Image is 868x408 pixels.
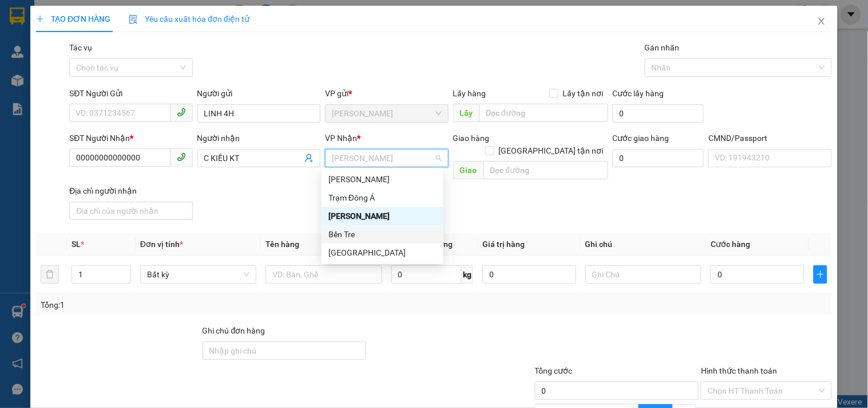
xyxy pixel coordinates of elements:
[613,134,669,143] label: Cước giao hàng
[36,14,110,23] span: TẠO ĐƠN HÀNG
[483,161,608,179] input: Dọc đường
[328,173,437,186] div: [PERSON_NAME]
[711,240,750,249] span: Cước hàng
[328,246,437,259] div: [GEOGRAPHIC_DATA]
[328,191,437,204] div: Trạm Đông Á
[479,104,608,122] input: Dọc đường
[322,244,443,262] div: Tiền Giang
[69,87,192,100] div: SĐT Người Gửi
[322,207,443,225] div: Hồ Chí Minh
[482,240,525,249] span: Giá trị hàng
[69,43,92,52] label: Tác vụ
[482,265,576,284] input: 0
[140,240,183,249] span: Đơn vị tính
[56,15,116,24] strong: PHIẾU TRẢ HÀNG
[453,161,483,179] span: Giao
[613,149,704,167] input: Cước giao hàng
[147,266,249,283] span: Bất kỳ
[40,26,131,38] strong: MĐH:
[814,270,827,279] span: plus
[328,228,437,241] div: Bến Tre
[68,26,132,38] span: SG08252259
[645,43,680,52] label: Gán nhãn
[453,89,486,98] span: Lấy hàng
[46,51,92,60] span: 0707519142
[52,72,98,80] span: 0707519142
[613,89,664,98] label: Cước lấy hàng
[203,326,265,335] label: Ghi chú đơn hàng
[453,134,490,143] span: Giao hàng
[701,366,777,375] label: Hình thức thanh toán
[453,104,479,122] span: Lấy
[3,72,98,80] span: N.nhận:
[23,5,145,14] span: [DATE]-
[23,51,92,60] span: LOAN-
[581,233,706,256] th: Ghi chú
[3,51,92,60] span: N.gửi:
[462,265,473,284] span: kg
[322,189,443,207] div: Trạm Đông Á
[558,87,608,100] span: Lấy tận nơi
[51,61,109,70] span: 15:27:03 [DATE]
[3,5,145,14] span: 18:18-
[69,202,192,220] input: Địa chỉ của người nhận
[535,366,573,375] span: Tổng cước
[69,132,192,144] div: SĐT Người Nhận
[72,240,81,249] span: SL
[328,210,437,222] div: [PERSON_NAME]
[69,185,192,197] div: Địa chỉ người nhận
[197,132,320,144] div: Người nhận
[3,61,50,70] span: Ngày/ giờ gửi:
[613,104,704,123] input: Cước lấy hàng
[177,152,186,162] span: phone
[325,134,357,143] span: VP Nhận
[177,108,186,117] span: phone
[35,80,92,93] span: 1 X ĐEN NP
[494,144,608,157] span: [GEOGRAPHIC_DATA] tận nơi
[304,154,314,163] span: user-add
[41,265,59,284] button: delete
[322,170,443,189] div: Ngã Tư Huyện
[129,15,138,24] img: icon
[814,265,827,284] button: plus
[49,6,145,14] span: [PERSON_NAME] [PERSON_NAME]
[203,342,367,360] input: Ghi chú đơn hàng
[36,15,44,23] span: plus
[41,299,336,311] div: Tổng: 1
[322,225,443,244] div: Bến Tre
[30,72,52,80] span: LOAN-
[3,83,92,92] span: Tên hàng:
[265,265,382,284] input: VD: Bàn, Ghế
[817,17,826,26] span: close
[332,150,441,167] span: Hồ Chí Minh
[585,265,701,284] input: Ghi Chú
[325,87,448,100] div: VP gửi
[806,6,838,38] button: Close
[708,132,831,144] div: CMND/Passport
[197,87,320,100] div: Người gửi
[332,105,441,122] span: Ngã Tư Huyện
[265,240,299,249] span: Tên hàng
[129,14,249,23] span: Yêu cầu xuất hóa đơn điện tử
